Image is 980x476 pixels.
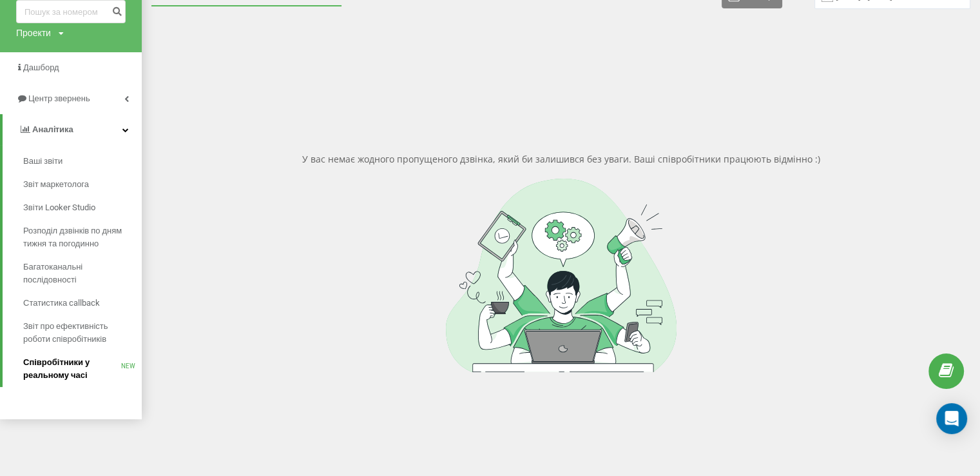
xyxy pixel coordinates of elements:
[23,356,121,382] span: Співробітники у реальному часі
[28,94,90,103] span: Центр звернень
[23,196,142,219] a: Звіти Looker Studio
[23,351,142,387] a: Співробітники у реальному часіNEW
[23,155,62,168] span: Ваші звіти
[23,255,142,292] a: Багатоканальні послідовності
[23,201,95,214] span: Звіти Looker Studio
[23,178,89,191] span: Звіт маркетолога
[3,114,142,145] a: Аналiтика
[23,150,142,173] a: Ваші звіти
[23,292,142,315] a: Статистика callback
[23,219,142,255] a: Розподіл дзвінків по дням тижня та погодинно
[23,63,59,72] span: Дашборд
[16,26,51,39] div: Проекти
[23,261,135,286] span: Багатоканальні послідовності
[23,320,135,346] span: Звіт про ефективність роботи співробітників
[32,124,73,134] span: Аналiтика
[23,173,142,196] a: Звіт маркетолога
[936,403,967,434] div: Open Intercom Messenger
[23,315,142,351] a: Звіт про ефективність роботи співробітників
[23,297,100,310] span: Статистика callback
[23,224,135,250] span: Розподіл дзвінків по дням тижня та погодинно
